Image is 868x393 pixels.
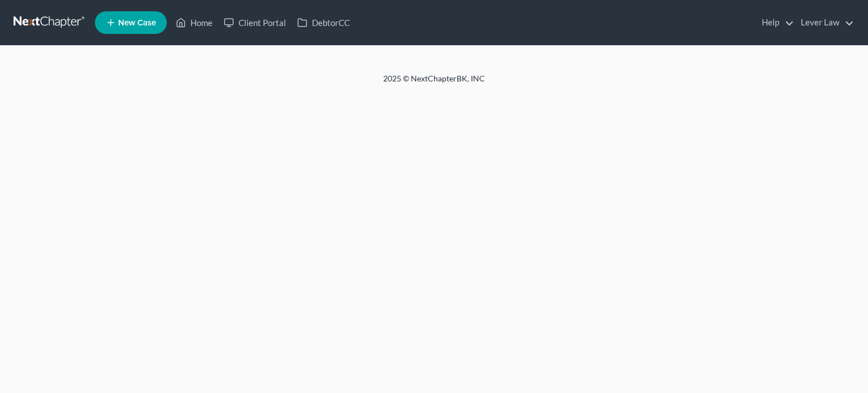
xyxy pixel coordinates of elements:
new-legal-case-button: New Case [95,11,167,34]
a: Help [756,12,794,33]
a: DebtorCC [292,12,355,33]
a: Client Portal [218,12,292,33]
div: 2025 © NextChapterBK, INC [112,73,756,93]
a: Home [170,12,218,33]
a: Lever Law [795,12,854,33]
